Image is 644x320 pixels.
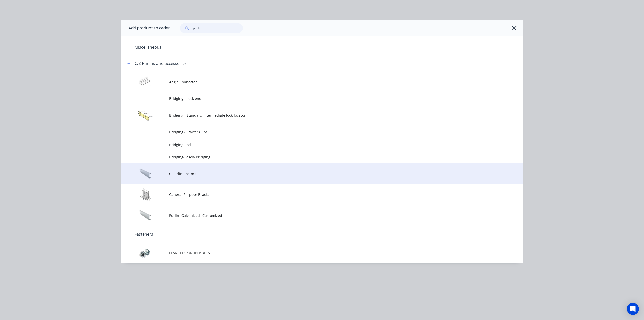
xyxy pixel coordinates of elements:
[121,20,170,36] div: Add product to order
[169,113,452,118] span: Bridging - Standard Intermediate lock-locator
[135,44,162,50] div: Miscellaneous
[169,213,452,218] span: Purlin -Galvanized -Customized
[135,231,153,237] div: Fasteners
[169,250,452,255] span: FLANGED PURLIN BOLTS
[135,60,187,66] div: C/Z Purlins and accessories
[169,154,452,160] span: Bridging-Fascia Bridging
[627,303,639,315] div: Open Intercom Messenger
[169,129,452,135] span: Bridging - Starter Clips
[169,142,452,147] span: Bridging Rod
[169,96,452,101] span: Bridging - Lock end
[169,171,452,176] span: C Purlin -instock
[169,192,452,197] span: General Purpose Bracket
[193,23,243,33] input: Search...
[169,79,452,85] span: Angle Connector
